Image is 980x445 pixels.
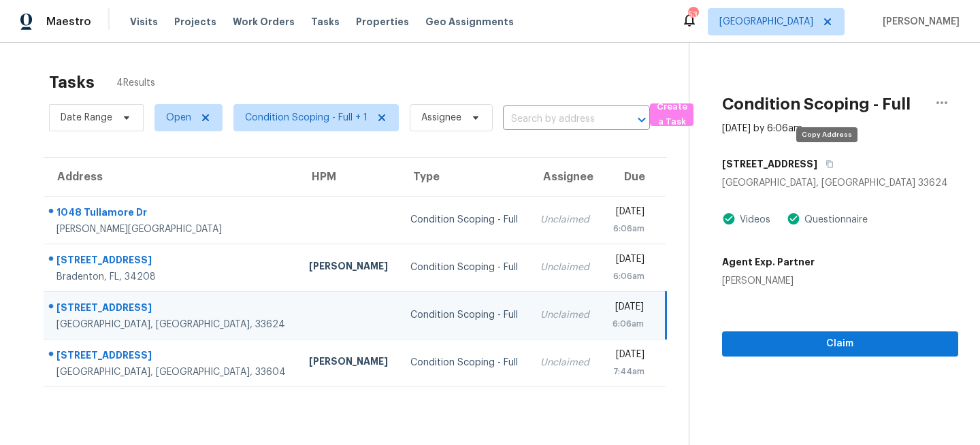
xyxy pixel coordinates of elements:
[787,212,800,226] img: Artifact Present Icon
[233,15,295,29] span: Work Orders
[733,335,947,352] span: Claim
[540,261,590,274] div: Unclaimed
[722,274,815,288] div: [PERSON_NAME]
[174,15,216,29] span: Projects
[722,212,736,226] img: Artifact Present Icon
[736,213,770,227] div: Videos
[612,252,644,269] div: [DATE]
[612,365,644,378] div: 7:44am
[601,158,666,196] th: Due
[612,222,644,235] div: 6:06am
[130,15,158,29] span: Visits
[56,318,287,331] div: [GEOGRAPHIC_DATA], [GEOGRAPHIC_DATA], 33624
[56,301,287,318] div: [STREET_ADDRESS]
[56,365,287,379] div: [GEOGRAPHIC_DATA], [GEOGRAPHIC_DATA], 33604
[116,76,155,90] span: 4 Results
[688,8,698,22] div: 53
[46,15,91,29] span: Maestro
[612,300,644,317] div: [DATE]
[650,103,693,126] button: Create a Task
[722,176,958,190] div: [GEOGRAPHIC_DATA], [GEOGRAPHIC_DATA] 33624
[56,222,287,236] div: [PERSON_NAME][GEOGRAPHIC_DATA]
[356,15,409,29] span: Properties
[421,111,461,125] span: Assignee
[540,308,590,322] div: Unclaimed
[722,122,802,135] div: [DATE] by 6:06am
[540,356,590,369] div: Unclaimed
[56,270,287,284] div: Bradenton, FL, 34208
[410,261,519,274] div: Condition Scoping - Full
[719,15,813,29] span: [GEOGRAPHIC_DATA]
[657,99,687,131] span: Create a Task
[311,17,340,27] span: Tasks
[410,356,519,369] div: Condition Scoping - Full
[529,158,601,196] th: Assignee
[410,213,519,227] div: Condition Scoping - Full
[632,110,651,129] button: Open
[56,348,287,365] div: [STREET_ADDRESS]
[309,259,389,276] div: [PERSON_NAME]
[309,355,389,372] div: [PERSON_NAME]
[44,158,298,196] th: Address
[612,205,644,222] div: [DATE]
[540,213,590,227] div: Unclaimed
[410,308,519,322] div: Condition Scoping - Full
[722,255,815,269] h5: Agent Exp. Partner
[877,15,960,29] span: [PERSON_NAME]
[612,269,644,283] div: 6:06am
[612,317,644,331] div: 6:06am
[425,15,514,29] span: Geo Assignments
[722,157,817,171] h5: [STREET_ADDRESS]
[722,97,911,111] h2: Condition Scoping - Full
[56,205,287,222] div: 1048 Tullamore Dr
[399,158,529,196] th: Type
[722,331,958,357] button: Claim
[166,111,191,125] span: Open
[298,158,399,196] th: HPM
[612,348,644,365] div: [DATE]
[245,111,367,125] span: Condition Scoping - Full + 1
[61,111,112,125] span: Date Range
[503,109,612,130] input: Search by address
[56,253,287,270] div: [STREET_ADDRESS]
[800,213,868,227] div: Questionnaire
[49,76,95,89] h2: Tasks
